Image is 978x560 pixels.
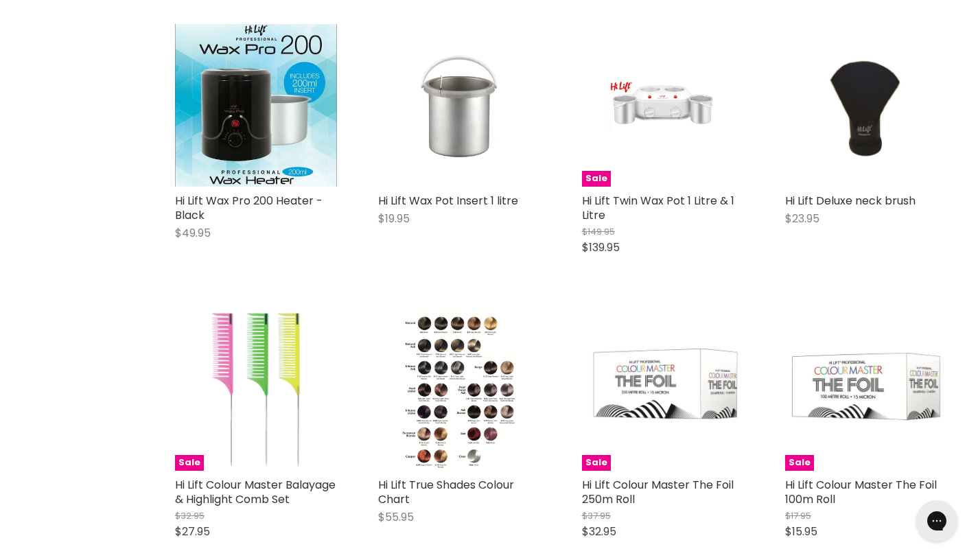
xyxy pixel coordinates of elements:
a: Hi Lift Colour Master The Foil 250m Roll [582,477,734,507]
span: $55.95 [378,509,414,525]
span: $27.95 [175,524,210,539]
a: Hi Lift True Shades Colour Chart [378,477,514,507]
a: Hi Lift Colour Master The Foil 100m Roll [785,477,937,507]
a: Hi Lift Wax Pot Insert 1 litre [378,193,518,209]
span: $149.95 [582,225,615,238]
iframe: Gorgias live chat messenger [909,495,964,546]
a: Hi Lift Colour Master Balayage & Highlight Comb Set [175,477,336,507]
img: Hi Lift Wax Pro 200 Heater - Black [175,24,337,186]
a: Hi Lift Twin Wax Pot 1 Litre & 1 Litre [582,193,734,223]
img: Hi Lift Colour Master The Foil 100m Roll [785,309,947,471]
span: Sale [175,455,204,471]
span: Sale [582,455,611,471]
a: Hi Lift Twin Wax Pot 1 Litre & 1 LitreSale [582,24,744,186]
img: Hi Lift Twin Wax Pot 1 Litre & 1 Litre [609,24,717,186]
a: Hi Lift True Shades Colour Chart [378,309,540,471]
span: $32.95 [582,524,616,539]
img: Hi Lift Colour Master Balayage & Highlight Comb Set [175,309,337,471]
span: $32.95 [175,509,205,522]
img: Hi Lift Colour Master The Foil 250m Roll [582,309,744,471]
span: $17.95 [785,509,811,522]
a: Hi Lift Colour Master The Foil 100m RollSale [785,309,947,471]
span: $37.95 [582,509,611,522]
a: Hi Lift Colour Master The Foil 250m RollSale [582,309,744,471]
span: $23.95 [785,211,819,226]
a: Hi Lift Colour Master Balayage & Highlight Comb SetSale [175,309,337,471]
span: $15.95 [785,524,817,539]
span: Sale [785,455,814,471]
img: Hi Lift True Shades Colour Chart [401,309,517,471]
span: $49.95 [175,225,211,241]
a: Hi Lift Wax Pot Insert 1 litre [378,24,540,186]
span: $139.95 [582,240,620,255]
a: Hi Lift Wax Pro 200 Heater - Black [175,193,323,223]
img: Hi Lift Deluxe neck brush [785,24,947,186]
a: Hi Lift Deluxe neck brush [785,193,916,209]
span: $19.95 [378,211,410,226]
span: Sale [582,171,611,187]
img: Hi Lift Wax Pot Insert 1 litre [406,24,514,186]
